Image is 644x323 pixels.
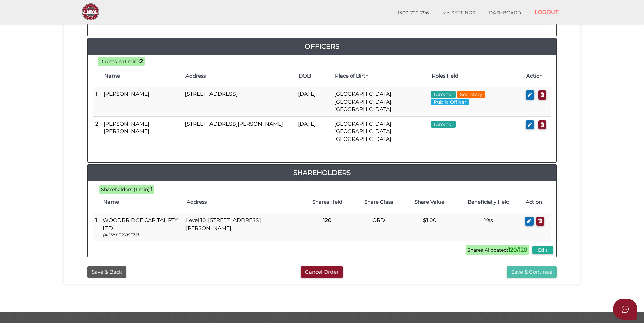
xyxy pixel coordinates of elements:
[88,41,556,52] a: Officers
[103,199,180,205] h4: Name
[431,99,469,105] span: Public Officer
[353,213,404,241] td: ORD
[432,73,520,79] h4: Roles Held
[295,117,331,146] td: [DATE]
[391,6,436,20] a: 1300 722 796
[299,73,328,79] h4: DOB
[93,87,101,117] td: 1
[335,73,425,79] h4: Place of Birth
[323,217,331,223] b: 120
[93,213,100,241] td: 1
[457,91,485,98] span: Secretary
[101,186,151,192] span: Shareholders (1 min):
[431,91,456,98] span: Director
[431,121,456,128] span: Director
[87,266,126,278] button: Save & Back
[99,58,140,64] span: Directors (1 min):
[526,199,548,205] h4: Action
[305,199,350,205] h4: Shares Held
[101,117,182,146] td: [PERSON_NAME] [PERSON_NAME]
[88,167,556,178] a: Shareholders
[436,6,482,20] a: MY SETTINGS
[100,213,183,241] td: WOODBRIDGE CAPITAL PTY LTD
[93,117,101,146] td: 2
[526,73,548,79] h4: Action
[295,87,331,117] td: [DATE]
[404,213,455,241] td: $1.00
[331,117,428,146] td: [GEOGRAPHIC_DATA], [GEOGRAPHIC_DATA], [GEOGRAPHIC_DATA]
[104,73,179,79] h4: Name
[508,246,527,253] b: 120/120
[532,246,553,254] button: Edit
[407,199,452,205] h4: Share Value
[140,58,143,64] b: 2
[613,299,637,320] button: Open asap
[301,266,343,278] button: Cancel Order
[103,232,180,238] p: (ACN: 656985572)
[528,5,565,19] a: LOGOUT
[455,213,522,241] td: Yes
[356,199,401,205] h4: Share Class
[466,245,529,255] span: Shares Allocated:
[182,87,295,117] td: [STREET_ADDRESS]
[101,87,182,117] td: [PERSON_NAME]
[187,199,298,205] h4: Address
[183,213,302,241] td: Level 10, [STREET_ADDRESS][PERSON_NAME]
[151,186,153,192] b: 1
[185,73,292,79] h4: Address
[482,6,528,20] a: DASHBOARD
[507,266,557,278] button: Save & Continue
[331,87,428,117] td: [GEOGRAPHIC_DATA], [GEOGRAPHIC_DATA], [GEOGRAPHIC_DATA]
[459,199,519,205] h4: Beneficially Held
[182,117,295,146] td: [STREET_ADDRESS][PERSON_NAME]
